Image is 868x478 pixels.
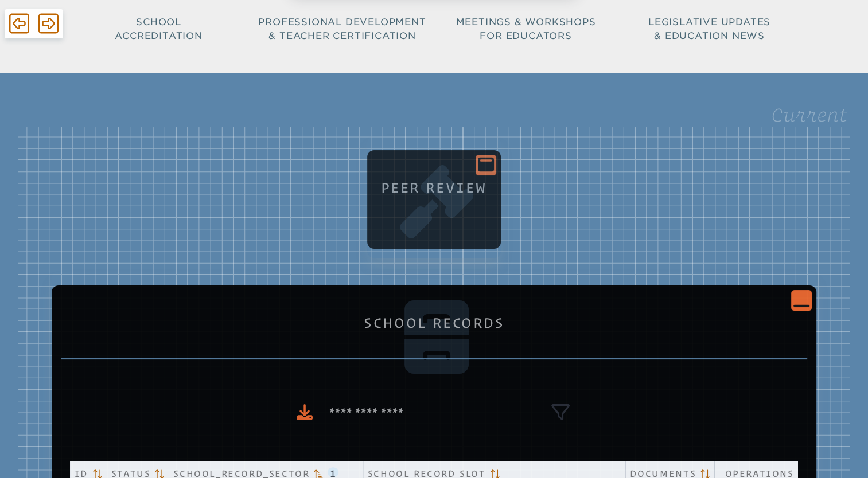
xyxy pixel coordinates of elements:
[115,17,202,41] span: School Accreditation
[648,17,770,41] span: Legislative Updates & Education News
[258,17,426,41] span: Professional Development & Teacher Certification
[9,12,29,35] span: Back
[771,104,847,126] legend: Current
[38,12,59,35] span: Forward
[65,315,803,331] h1: School Records
[297,404,313,421] div: Download to CSV
[381,180,487,195] h1: Peer Review
[328,467,338,477] span: 1
[456,17,596,41] span: Meetings & Workshops for Educators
